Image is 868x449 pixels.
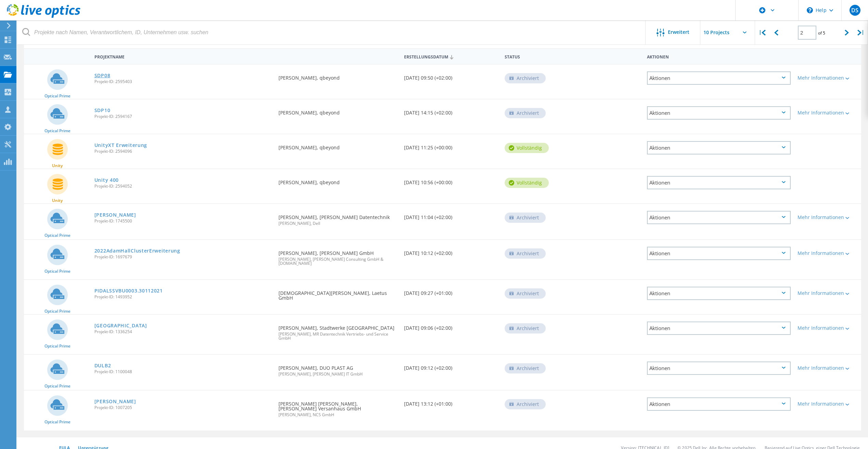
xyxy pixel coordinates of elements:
[94,149,272,153] span: Projekt-ID: 2594096
[647,247,791,260] div: Aktionen
[505,108,546,118] div: Archiviert
[44,94,70,98] span: Optical Prime
[94,108,111,113] a: SDP10
[818,30,825,36] span: of 5
[94,399,136,404] a: [PERSON_NAME]
[275,391,401,424] div: [PERSON_NAME] [PERSON_NAME], [PERSON_NAME] Versanhaus GmbH
[505,178,549,188] div: vollständig
[94,288,163,293] a: PIDALSSVBU0003.30112021
[278,221,397,226] span: [PERSON_NAME], Dell
[94,178,119,182] a: Unity 400
[91,50,275,63] div: Projektname
[275,204,401,232] div: [PERSON_NAME], [PERSON_NAME] Datentechnik
[401,99,501,122] div: [DATE] 14:15 (+02:00)
[44,269,70,273] span: Optical Prime
[501,50,576,63] div: Status
[798,76,858,80] div: Mehr Informationen
[647,71,791,85] div: Aktionen
[798,215,858,220] div: Mehr Informationen
[94,406,272,410] span: Projekt-ID: 1007205
[647,287,791,300] div: Aktionen
[401,240,501,262] div: [DATE] 10:12 (+02:00)
[94,184,272,188] span: Projekt-ID: 2594052
[275,169,401,192] div: [PERSON_NAME], qbeyond
[668,30,689,35] span: Erweitert
[647,176,791,189] div: Aktionen
[401,204,501,227] div: [DATE] 11:04 (+02:00)
[94,323,147,328] a: [GEOGRAPHIC_DATA]
[647,362,791,375] div: Aktionen
[647,211,791,224] div: Aktionen
[44,420,70,424] span: Optical Prime
[44,129,70,133] span: Optical Prime
[505,73,546,83] div: Archiviert
[401,65,501,87] div: [DATE] 09:50 (+02:00)
[17,21,646,44] input: Projekte nach Namen, Verantwortlichem, ID, Unternehmen usw. suchen
[94,363,111,368] a: DULB2
[807,7,813,13] svg: \n
[275,65,401,87] div: [PERSON_NAME], qbeyond
[94,370,272,374] span: Projekt-ID: 1100048
[44,233,70,237] span: Optical Prime
[798,366,858,370] div: Mehr Informationen
[275,355,401,383] div: [PERSON_NAME], DUO PLAST AG
[505,288,546,299] div: Archiviert
[278,257,397,266] span: [PERSON_NAME], [PERSON_NAME] Consulting GmbH & [DOMAIN_NAME]
[94,295,272,299] span: Projekt-ID: 1493952
[275,99,401,122] div: [PERSON_NAME], qbeyond
[798,402,858,406] div: Mehr Informationen
[854,21,868,45] div: |
[44,384,70,388] span: Optical Prime
[94,330,272,334] span: Projekt-ID: 1336254
[275,280,401,307] div: [DEMOGRAPHIC_DATA][PERSON_NAME], Laetus GmbH
[44,309,70,313] span: Optical Prime
[94,213,136,217] a: [PERSON_NAME]
[755,21,769,45] div: |
[278,332,397,340] span: [PERSON_NAME], MR Datentechnik Vertriebs- und Service GmbH
[94,255,272,259] span: Projekt-ID: 1697679
[647,397,791,411] div: Aktionen
[401,391,501,413] div: [DATE] 13:12 (+01:00)
[505,248,546,259] div: Archiviert
[505,213,546,223] div: Archiviert
[401,355,501,377] div: [DATE] 09:12 (+02:00)
[7,14,80,19] a: Live Optics Dashboard
[401,134,501,157] div: [DATE] 11:25 (+00:00)
[505,143,549,153] div: vollständig
[505,399,546,409] div: Archiviert
[798,251,858,256] div: Mehr Informationen
[798,291,858,296] div: Mehr Informationen
[401,50,501,63] div: Erstellungsdatum
[94,143,147,148] a: UnityXT Erweiterung
[647,106,791,120] div: Aktionen
[94,219,272,223] span: Projekt-ID: 1745500
[275,134,401,157] div: [PERSON_NAME], qbeyond
[94,73,111,78] a: SDP08
[505,363,546,373] div: Archiviert
[44,344,70,348] span: Optical Prime
[275,240,401,272] div: [PERSON_NAME], [PERSON_NAME] GmbH
[94,80,272,84] span: Projekt-ID: 2595403
[52,199,63,203] span: Unity
[401,169,501,192] div: [DATE] 10:56 (+00:00)
[798,110,858,115] div: Mehr Informationen
[275,315,401,347] div: [PERSON_NAME], Stadtwerke [GEOGRAPHIC_DATA]
[94,248,180,253] a: 2022AdamHallClusterErweiterung
[505,323,546,334] div: Archiviert
[401,315,501,337] div: [DATE] 09:06 (+02:00)
[851,8,858,13] span: DS
[94,114,272,119] span: Projekt-ID: 2594167
[52,164,63,168] span: Unity
[644,50,794,63] div: Aktionen
[278,413,397,417] span: [PERSON_NAME], NCS GmbH
[647,322,791,335] div: Aktionen
[647,141,791,154] div: Aktionen
[798,326,858,330] div: Mehr Informationen
[401,280,501,302] div: [DATE] 09:27 (+01:00)
[278,372,397,376] span: [PERSON_NAME], [PERSON_NAME] IT GmbH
